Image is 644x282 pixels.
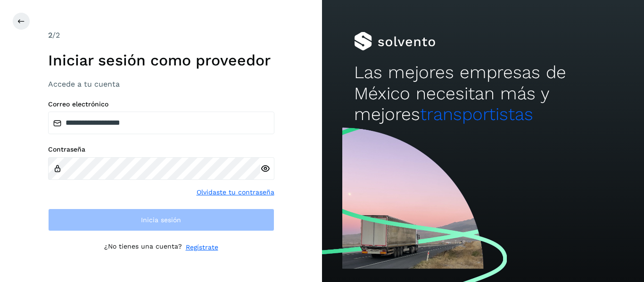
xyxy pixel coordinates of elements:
h3: Accede a tu cuenta [48,80,274,89]
label: Contraseña [48,145,274,153]
span: Inicia sesión [141,217,181,223]
h1: Iniciar sesión como proveedor [48,51,274,69]
div: /2 [48,30,274,41]
button: Inicia sesión [48,209,274,231]
span: transportistas [420,104,533,124]
a: Olvidaste tu contraseña [197,187,274,197]
a: Regístrate [186,242,218,252]
h2: Las mejores empresas de México necesitan más y mejores [354,62,611,125]
p: ¿No tienes una cuenta? [104,242,182,252]
label: Correo electrónico [48,100,274,108]
span: 2 [48,31,52,40]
